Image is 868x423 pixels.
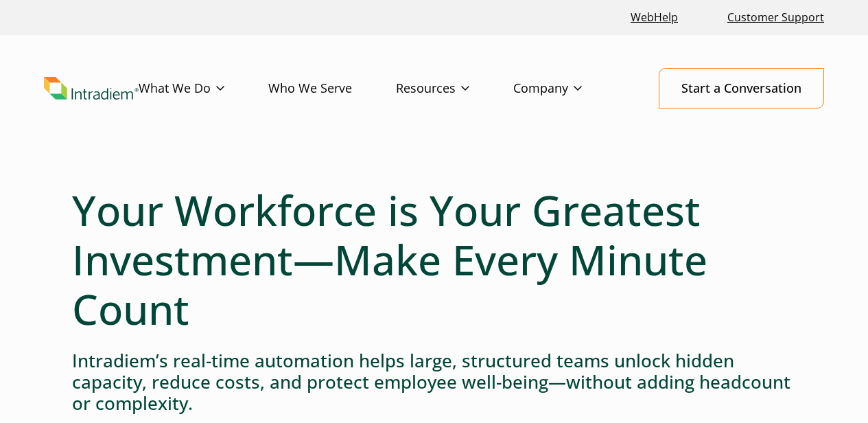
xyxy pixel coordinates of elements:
a: Customer Support [722,3,830,32]
a: Link to homepage of Intradiem [44,77,139,100]
a: Company [513,69,626,108]
a: Link opens in a new window [625,3,683,32]
a: Resources [396,69,513,108]
a: What We Do [139,69,268,108]
a: Start a Conversation [659,68,824,108]
a: Who We Serve [268,69,396,108]
h4: Intradiem’s real-time automation helps large, structured teams unlock hidden capacity, reduce cos... [72,350,796,415]
img: Intradiem [44,77,139,100]
h1: Your Workforce is Your Greatest Investment—Make Every Minute Count [72,185,796,334]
